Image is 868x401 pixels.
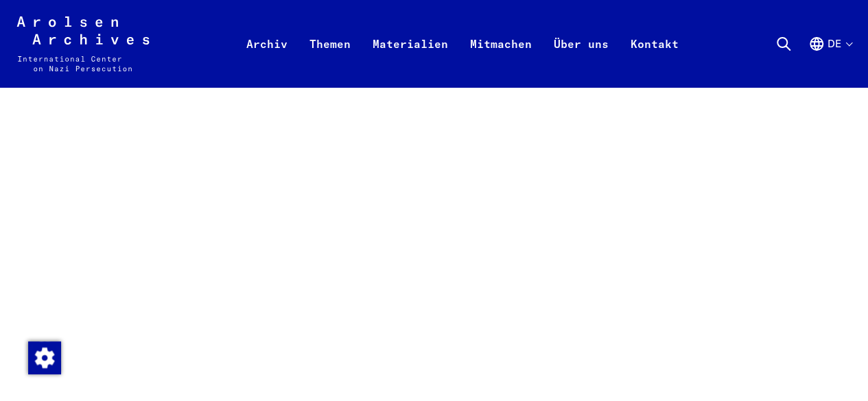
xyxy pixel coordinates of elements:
[27,341,60,374] div: Zustimmung ändern
[298,33,362,88] a: Themen
[235,16,690,71] nav: Primär
[543,33,620,88] a: Über uns
[808,36,852,85] button: Deutsch, Sprachauswahl
[28,341,61,374] img: Zustimmung ändern
[362,33,459,88] a: Materialien
[620,33,690,88] a: Kontakt
[459,33,543,88] a: Mitmachen
[235,33,298,88] a: Archiv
